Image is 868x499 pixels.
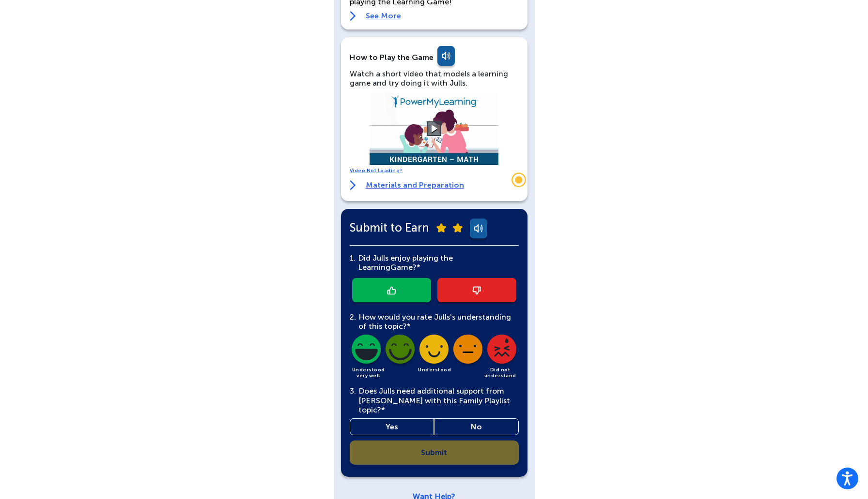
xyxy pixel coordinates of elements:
[384,335,417,367] img: dark-understood-well-icon.png
[418,367,451,373] span: Understood
[350,53,434,62] div: How to Play the Game
[350,335,383,367] img: dark-understood-very-well-icon.png
[356,253,519,272] div: Did Julls enjoy playing the Learning
[434,418,519,435] a: No
[390,263,420,272] span: Game?*
[350,69,519,88] div: Watch a short video that models a learning game and try doing it with Julls.
[509,170,528,190] div: Trigger Stonly widget
[472,286,481,294] img: thumb-down-icon.png
[485,335,518,367] img: dark-did-not-understand-icon.png
[484,367,516,379] span: Did not understand
[387,286,396,294] img: thumb-up-icon.png
[350,180,464,190] a: Materials and Preparation
[350,386,519,414] div: Does Julls need additional support from [PERSON_NAME] with this Family Playlist topic?*
[451,335,484,367] img: dark-slightly-understood-icon.png
[436,223,446,233] img: submit-star.png
[352,367,385,379] span: Understood very well
[350,11,519,21] a: See More
[350,180,356,190] img: right-arrow.svg
[350,386,356,396] span: 3.
[350,11,356,21] img: right-arrow.svg
[350,168,403,174] a: Video Not Loading?
[350,253,356,263] span: 1.
[453,223,463,233] img: submit-star.png
[418,335,450,367] img: dark-understood-icon.png
[350,312,519,331] div: How would you rate Julls's understanding of this topic?*
[350,418,434,435] a: Yes
[350,223,429,232] span: Submit to Earn
[350,312,356,322] span: 2.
